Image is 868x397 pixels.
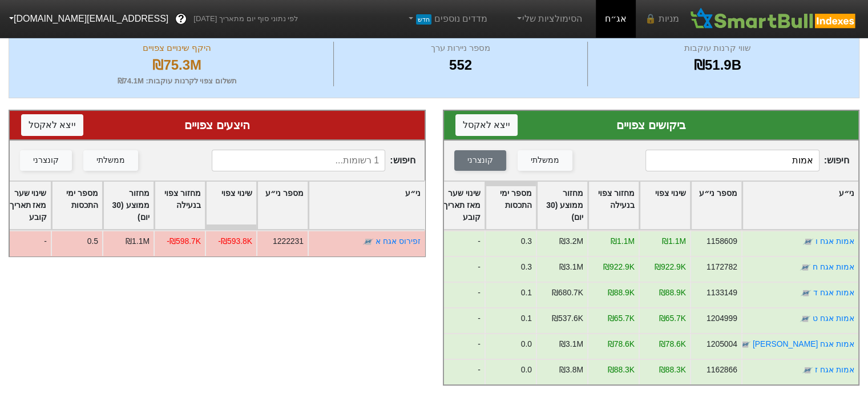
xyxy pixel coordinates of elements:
img: tase link [740,339,751,350]
a: אמות אגח ח [813,262,854,271]
img: tase link [800,313,811,324]
div: 552 [337,55,584,75]
div: ₪65.7K [608,312,635,324]
button: ממשלתי [83,150,138,171]
div: 1205004 [706,338,737,350]
div: ₪88.9K [608,287,635,299]
div: ₪1.1M [126,235,150,247]
img: tase link [802,236,814,247]
div: ₪1.1M [611,235,635,247]
a: זפירוס אגח א [376,236,421,246]
div: ₪65.7K [659,312,686,324]
div: 0.3 [521,235,532,247]
div: ₪78.6K [659,338,686,350]
div: 1204999 [706,312,737,324]
img: tase link [800,262,811,273]
div: Toggle SortBy [434,182,485,229]
div: ₪3.8M [559,364,583,376]
div: ₪75.3M [23,55,330,75]
button: קונצרני [454,150,506,171]
div: ₪88.3K [659,364,686,376]
div: ביקושים צפויים [455,117,847,134]
div: מספר ניירות ערך [337,42,584,55]
div: Toggle SortBy [257,182,308,229]
button: ממשלתי [518,150,572,171]
span: חיפוש : [212,150,415,171]
span: חיפוש : [645,150,849,171]
div: ₪88.3K [608,364,635,376]
img: tase link [800,287,812,299]
div: Toggle SortBy [742,182,858,229]
div: Toggle SortBy [155,182,205,229]
div: - [433,359,485,384]
div: ₪78.6K [608,338,635,350]
img: SmartBull [688,7,859,30]
div: - [433,256,485,282]
div: Toggle SortBy [691,182,741,229]
input: 1 רשומות... [212,150,385,171]
button: ייצא לאקסל [21,114,83,136]
div: Toggle SortBy [1,182,51,229]
div: Toggle SortBy [52,182,102,229]
div: 1162866 [706,364,737,376]
div: ₪1.1M [662,235,686,247]
div: - [433,333,485,359]
div: - [433,230,485,256]
div: ₪680.7K [552,287,583,299]
span: ? [178,11,184,27]
div: - [433,282,485,307]
a: אמות אגח ד [813,288,854,297]
div: קונצרני [467,154,493,167]
span: לפי נתוני סוף יום מתאריך [DATE] [193,13,298,25]
div: ₪922.9K [655,261,686,273]
a: אמות אגח ז [815,365,854,374]
div: Toggle SortBy [486,182,536,229]
a: אמות אגח ט [813,314,854,323]
div: ₪922.9K [603,261,635,273]
div: - [433,307,485,333]
div: Toggle SortBy [537,182,587,229]
div: 1133149 [706,287,737,299]
div: שווי קרנות עוקבות [591,42,845,55]
div: 0.1 [521,312,532,324]
span: חדש [416,14,431,25]
button: קונצרני [20,150,72,171]
div: ₪3.1M [559,338,583,350]
div: 1222231 [272,235,303,247]
button: ייצא לאקסל [455,114,518,136]
div: -₪593.8K [218,235,252,247]
div: ₪51.9B [591,55,845,75]
div: היצעים צפויים [21,117,413,134]
div: היקף שינויים צפויים [23,42,330,55]
div: ₪88.9K [659,287,686,299]
div: 0.1 [521,287,532,299]
div: תשלום צפוי לקרנות עוקבות : ₪74.1M [23,75,330,87]
div: Toggle SortBy [640,182,690,229]
div: קונצרני [33,154,59,167]
div: ₪3.2M [559,235,583,247]
a: אמות אגח [PERSON_NAME] [753,339,854,348]
div: 0.5 [87,235,98,247]
img: tase link [802,364,813,376]
a: אמות אגח ו [815,236,854,246]
div: 1172782 [706,261,737,273]
div: 0.0 [521,338,532,350]
a: מדדים נוספיםחדש [401,7,492,30]
input: 551 רשומות... [645,150,819,171]
div: Toggle SortBy [309,182,425,229]
div: 0.0 [521,364,532,376]
div: 1158609 [706,235,737,247]
div: Toggle SortBy [206,182,256,229]
a: הסימולציות שלי [510,7,587,30]
div: ₪3.1M [559,261,583,273]
div: ממשלתי [531,154,559,167]
div: ₪537.6K [552,312,583,324]
div: ממשלתי [96,154,125,167]
div: Toggle SortBy [588,182,639,229]
div: -₪598.7K [167,235,201,247]
div: 0.3 [521,261,532,273]
img: tase link [362,236,374,247]
div: Toggle SortBy [103,182,154,229]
